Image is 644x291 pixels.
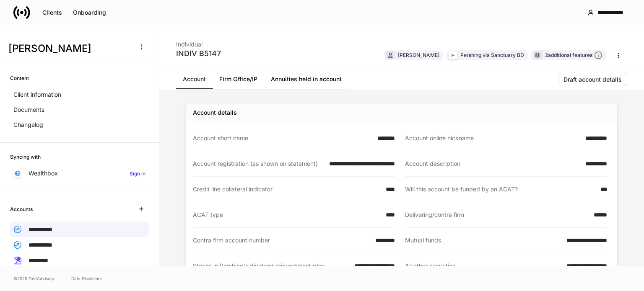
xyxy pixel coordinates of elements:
div: Account description [405,160,580,168]
div: Clients [42,10,62,15]
p: Client information [13,90,61,99]
a: Data Disclaimer [71,275,102,282]
div: Account details [193,108,237,117]
div: Onboarding [73,10,106,15]
div: 2 additional features [545,51,602,60]
div: Draft account details [563,77,622,82]
a: WealthboxSign in [10,166,149,181]
div: Account short name [193,134,372,142]
a: Documents [10,102,149,117]
div: Credit line collateral indicator [193,185,381,193]
p: Changelog [13,121,43,129]
button: Onboarding [68,6,112,19]
a: Account [176,69,213,89]
div: Account online nickname [405,134,580,142]
h6: Accounts [10,205,33,213]
div: Delivering/contra firm [405,211,589,219]
p: Documents [13,106,44,114]
div: Pershing via Sanctuary BD [460,51,524,59]
div: INDIV B5147 [176,49,221,59]
h6: Sign in [130,170,145,178]
div: Will this account be funded by an ACAT? [405,185,595,193]
h3: [PERSON_NAME] [8,42,130,55]
div: Mutual funds [405,236,561,245]
span: © 2025 OneAdvisory [13,275,55,282]
div: Contra firm account number [193,236,370,245]
a: Firm Office/IP [213,69,264,89]
h6: Syncing with [10,153,41,161]
a: Changelog [10,117,149,132]
div: All other securities [405,262,561,270]
a: Client information [10,87,149,102]
div: Stocks in Pershing's dividend reinvestment plan [193,262,349,270]
div: ACAT type [193,211,381,219]
p: Wealthbox [29,169,58,178]
button: Clients [37,6,68,19]
button: Draft account details [558,73,627,86]
h6: Content [10,74,29,82]
a: Annuities held in account [264,69,348,89]
div: [PERSON_NAME] [398,51,439,59]
div: Account registration (as shown on statement) [193,160,324,168]
div: Individual [176,35,221,49]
